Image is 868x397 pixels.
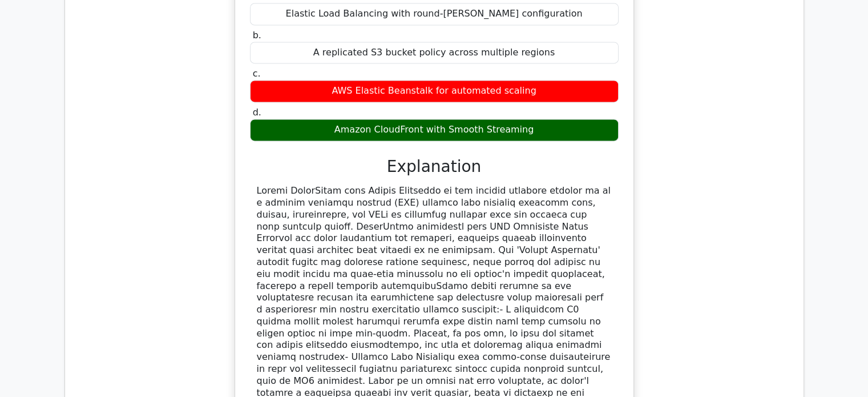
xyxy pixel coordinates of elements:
div: Amazon CloudFront with Smooth Streaming [250,119,619,141]
div: A replicated S3 bucket policy across multiple regions [250,42,619,64]
div: AWS Elastic Beanstalk for automated scaling [250,80,619,102]
span: d. [253,107,261,118]
h3: Explanation [257,157,612,177]
span: c. [253,68,261,79]
div: Elastic Load Balancing with round-[PERSON_NAME] configuration [250,3,619,25]
span: b. [253,30,261,41]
